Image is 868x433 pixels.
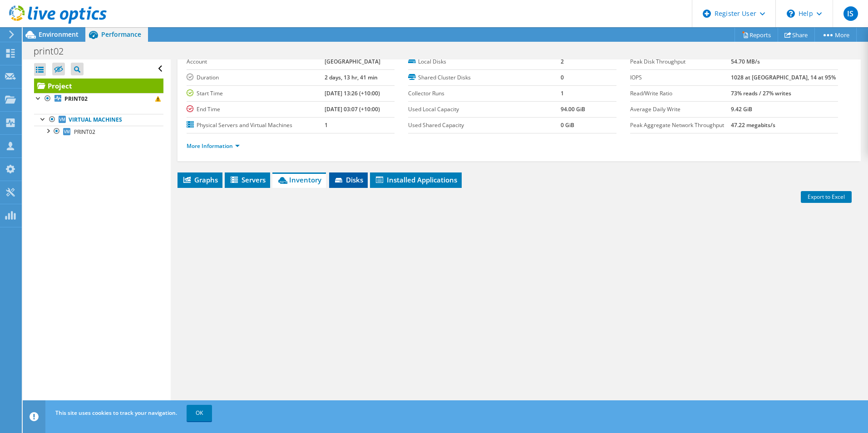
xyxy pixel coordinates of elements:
td: Column CPU Cores, Filter cell [735,222,774,238]
div: OS [264,209,271,220]
td: Server Role Column [222,207,261,222]
label: Start Time [187,89,325,98]
div: CPU Sockets [695,209,727,220]
td: Column Service Tag Serial Number, Filter cell [442,222,583,238]
td: Server Name Column [178,207,222,222]
td: Manufacturer Column [366,207,411,222]
span: IS [843,6,858,21]
b: PRINT02 [64,95,88,103]
td: Column Manufacturer, Filter cell [366,222,411,238]
div: Model [414,209,429,220]
label: Collector Runs [408,89,561,98]
a: Share [778,28,815,42]
label: Used Local Capacity [408,105,561,114]
td: OS Column [261,207,366,222]
td: Column OS, Value Microsoft Windows Server 2019 Standard [261,239,366,255]
label: End Time [187,105,325,114]
div: CPU [586,209,597,220]
div: Guest VM Count [776,209,816,220]
td: Column OS, Filter cell [261,222,366,238]
div: Server Name [180,209,212,220]
a: PRINT02 [34,93,163,105]
svg: \n [787,10,795,18]
b: 54.70 MB/s [731,58,760,65]
span: Installed Applications [375,175,457,184]
div: Manufacturer [368,209,400,220]
a: Project [34,79,163,93]
td: Column Server Name, Value PRINT02 [178,239,222,255]
b: [GEOGRAPHIC_DATA] [325,58,380,65]
span: Performance [101,30,141,39]
td: Service Tag Serial Number Column [442,207,583,222]
td: Column Service Tag Serial Number, Value VMware-42 3c 0b 3e 5c ae 4e ab-fc 8c 51 34 61 bc 4b 72 [442,239,583,255]
td: Column Guest VM Count, Value 0 [774,239,826,255]
div: Drag a column header here to group by that column [180,192,309,205]
a: OK [187,405,212,421]
b: 73% reads / 27% writes [731,89,791,97]
b: 94.00 GiB [561,105,585,113]
td: Guest VM Count Column [774,207,826,222]
td: Column CPU, Filter cell [583,222,692,238]
label: Used Shared Capacity [408,121,561,130]
a: More Information [187,142,240,150]
b: 2 [561,58,564,65]
td: Column Server Role, Value Virtual [222,239,261,255]
label: Shared Cluster Disks [408,73,561,82]
span: Servers [229,175,266,184]
td: Column CPU Sockets, Filter cell [692,222,735,238]
a: More [814,28,857,42]
b: [DATE] 13:26 (+10:00) [325,89,380,97]
span: Graphs [182,175,218,184]
div: Virtual [224,241,259,252]
b: 0 [561,74,564,81]
label: Duration [187,73,325,82]
h1: print02 [30,46,78,56]
span: PRINT02 [74,128,95,136]
b: 0 GiB [561,121,574,129]
b: [DATE] 03:07 (+10:00) [325,105,380,113]
td: Column Model, Value VMware71 [411,239,442,255]
label: Physical Servers and Virtual Machines [187,121,325,130]
td: Column CPU, Value Intel(R) Xeon(R) Gold 5317 CPU @ 3.00GHz [583,239,692,255]
div: CPU Cores [738,209,765,220]
b: 47.22 megabits/s [731,121,775,129]
td: Column CPU Sockets, Value 4 [692,239,735,255]
label: Peak Disk Throughput [630,57,731,66]
span: Environment [39,30,79,39]
b: 1 [325,121,328,129]
label: Average Daily Write [630,105,731,114]
a: Reports [735,28,778,42]
td: CPU Sockets Column [692,207,735,222]
td: Column Guest VM Count, Filter cell [774,222,826,238]
td: CPU Column [583,207,692,222]
b: 1 [561,89,564,97]
td: Model Column [411,207,442,222]
label: Peak Aggregate Network Throughput [630,121,731,130]
td: Column Server Name, Filter cell [178,222,222,238]
a: PRINT02 [34,126,163,138]
span: This site uses cookies to track your navigation. [55,409,177,417]
td: Column Server Role, Filter cell [222,222,261,238]
a: Export to Excel [801,191,852,203]
label: Account [187,57,325,66]
b: 9.42 GiB [731,105,752,113]
b: 2 days, 13 hr, 41 min [325,74,378,81]
span: Disks [334,175,363,184]
div: Server Role [224,209,252,220]
label: Read/Write Ratio [630,89,731,98]
a: Edit [833,244,843,250]
div: Service Tag Serial Number [444,209,509,220]
td: Column Manufacturer, Value VMware Inc. [366,239,411,255]
label: Local Disks [408,57,561,66]
td: Column CPU Cores, Value 4 [735,239,774,255]
label: IOPS [630,73,731,82]
span: Inventory [277,175,321,184]
td: Column Model, Filter cell [411,222,442,238]
a: Virtual Machines [34,114,163,126]
b: 1028 at [GEOGRAPHIC_DATA], 14 at 95% [731,74,836,81]
td: CPU Cores Column [735,207,774,222]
